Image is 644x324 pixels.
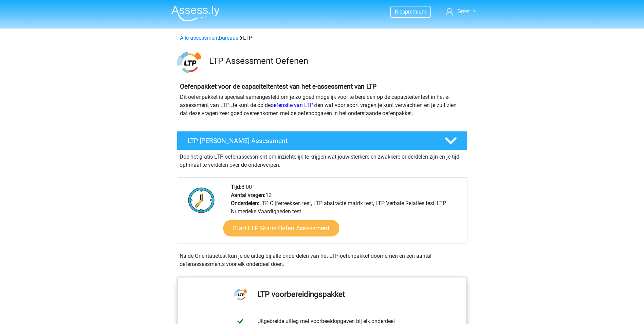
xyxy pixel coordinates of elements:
[226,183,467,244] div: 8:00 12 LTP Cijferreeksen test, LTP abstracte matrix test, LTP Verbale Relaties test, LTP Numerie...
[457,8,470,15] span: Greet
[231,200,259,206] b: Onderdelen:
[395,8,405,15] span: Kies
[188,137,434,145] h4: LTP [PERSON_NAME] Assessment
[171,5,220,21] img: Assessly
[177,150,467,169] div: Doe het gratis LTP oefenassessment om inzichtelijk te krijgen wat jouw sterkere en zwakkere onder...
[180,83,376,90] b: Oefenpakket voor de capaciteitentest van het e-assessment van LTP
[231,192,265,198] b: Aantal vragen:
[180,93,464,118] p: Dit oefenpakket is speciaal samengesteld om je zo goed mogelijk voor te bereiden op de capaciteit...
[177,50,201,74] img: ltp.png
[209,56,462,66] h3: LTP Assessment Oefenen
[391,7,430,16] a: Kiespremium
[231,184,241,190] b: Tijd:
[177,252,467,268] div: Na de Oriëntatietest kun je de uitleg bij alle onderdelen van het LTP-oefenpakket doornemen en ee...
[443,7,478,16] a: Greet
[184,183,219,217] img: Klok
[174,131,470,150] a: LTP [PERSON_NAME] Assessment
[223,220,339,236] a: Start LTP Gratis Oefen Assessment
[271,102,313,108] a: oefensite van LTP
[405,8,426,15] span: premium
[180,35,238,41] a: Alle assessmentbureaus
[177,34,467,42] div: LTP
